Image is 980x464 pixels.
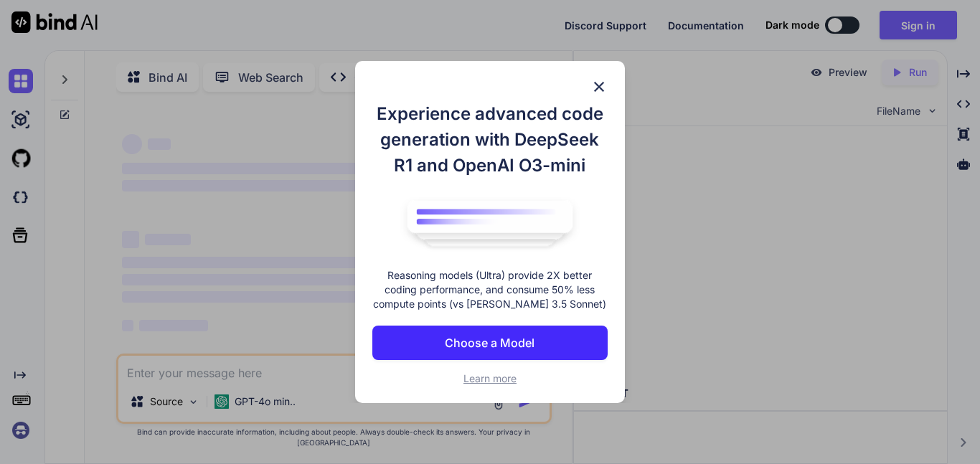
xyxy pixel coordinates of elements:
[372,268,608,311] p: Reasoning models (Ultra) provide 2X better coding performance, and consume 50% less compute point...
[463,372,517,384] span: Learn more
[372,101,608,179] h1: Experience advanced code generation with DeepSeek R1 and OpenAI O3-mini
[372,326,608,360] button: Choose a Model
[590,78,608,95] img: close
[445,334,534,351] p: Choose a Model
[397,193,583,255] img: bind logo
